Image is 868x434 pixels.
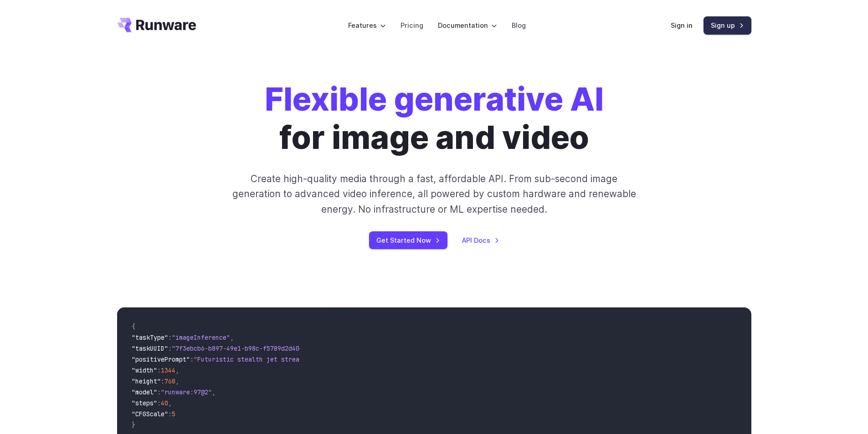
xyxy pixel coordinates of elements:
a: Sign up [704,16,751,34]
a: Sign in [671,20,693,31]
span: 5 [172,410,175,418]
span: { [132,322,135,331]
span: "positivePrompt" [132,355,190,363]
span: 768 [164,377,175,385]
a: Go to / [117,18,196,32]
label: Documentation [438,20,497,31]
a: Pricing [401,20,423,31]
span: "7f3ebcb6-b897-49e1-b98c-f5789d2d40d7" [172,344,310,352]
span: "steps" [132,399,157,407]
h1: for image and video [265,80,604,157]
span: "width" [132,366,157,374]
span: "taskUUID" [132,344,168,352]
span: : [168,333,172,342]
span: "model" [132,388,157,396]
span: , [175,377,179,385]
a: API Docs [462,235,499,245]
span: , [230,333,234,342]
span: } [132,421,135,429]
label: Features [348,20,386,31]
span: : [161,377,164,385]
a: Blog [512,20,526,31]
p: Create high-quality media through a fast, affordable API. From sub-second image generation to adv... [231,171,637,217]
span: 40 [161,399,168,407]
span: , [168,399,172,407]
span: "CFGScale" [132,410,168,418]
span: , [212,388,216,396]
span: : [190,355,194,363]
span: , [175,366,179,374]
span: : [157,399,161,407]
span: : [168,344,172,352]
strong: Flexible generative AI [265,80,604,118]
span: : [168,410,172,418]
span: "height" [132,377,161,385]
span: : [157,366,161,374]
span: "Futuristic stealth jet streaking through a neon-lit cityscape with glowing purple exhaust" [194,355,525,363]
span: 1344 [161,366,175,374]
span: "runware:97@2" [161,388,212,396]
span: : [157,388,161,396]
span: "imageInference" [172,333,230,342]
a: Get Started Now [369,231,447,249]
span: "taskType" [132,333,168,342]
